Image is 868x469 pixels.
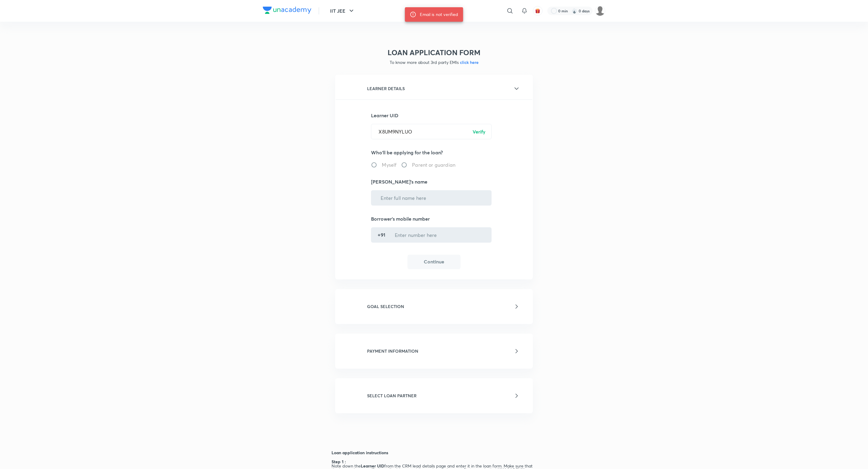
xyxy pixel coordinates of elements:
h6: Step 1 : [332,460,350,464]
input: Enter number here [388,227,489,243]
p: Learner UID [371,112,497,119]
img: streak [571,8,577,14]
h6: PAYMENT INFORMATION [367,348,418,354]
h6: LEARNER DETAILS [367,85,405,92]
strong: Learner UID [361,463,384,469]
span: Parent or guardian [412,161,455,168]
h6: GOAL SELECTION [367,303,404,310]
p: Verify [473,128,486,135]
p: Borrower's mobile number [371,215,497,222]
h6: SELECT LOAN PARTNER [367,392,417,399]
button: avatar [533,6,542,16]
img: Company Logo [263,7,311,14]
button: Continue [407,255,461,269]
p: [PERSON_NAME]'s name [371,178,497,185]
a: Company Logo [263,7,311,15]
h6: Loan application instructions [332,451,536,455]
input: Enter UID here [371,124,491,139]
span: click here [459,59,479,65]
h3: LOAN APPLICATION FORM [335,48,533,57]
img: Rishav [595,6,605,16]
img: avatar [535,8,540,14]
p: Who'll be applying for the loan? [371,149,497,156]
div: Email is not verified [420,9,458,20]
button: IIT JEE [326,5,359,17]
span: Myself [382,161,396,168]
span: To know more about 3rd party EMIs [390,59,479,65]
p: +91 [378,231,385,238]
input: Enter full name here [373,190,489,206]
